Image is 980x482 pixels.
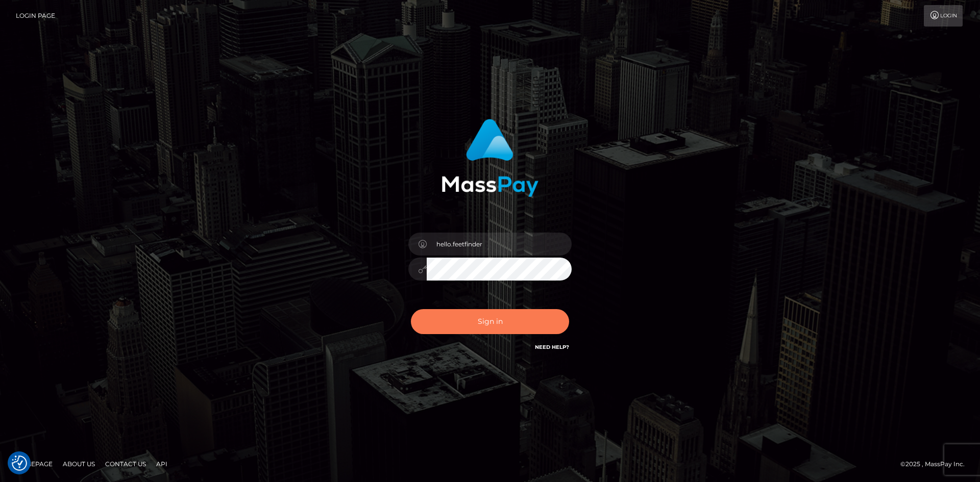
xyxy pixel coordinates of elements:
[59,456,99,472] a: About Us
[924,5,963,27] a: Login
[427,233,572,256] input: Username...
[11,456,57,472] a: Homepage
[101,456,150,472] a: Contact Us
[411,309,569,334] button: Sign in
[12,455,27,471] button: Consent Preferences
[535,344,569,350] a: Need Help?
[442,119,538,197] img: MassPay Login
[16,5,55,27] a: Login Page
[152,456,171,472] a: API
[12,455,27,471] img: Revisit consent button
[900,459,972,470] div: © 2025 , MassPay Inc.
